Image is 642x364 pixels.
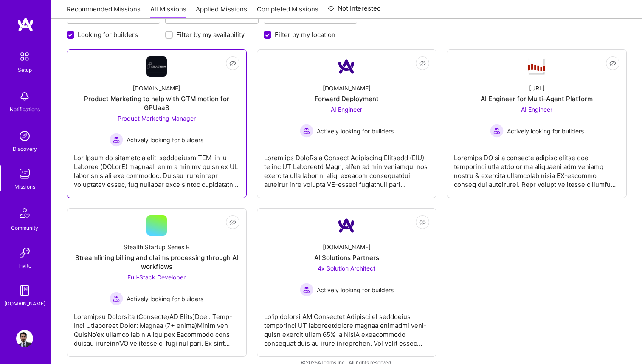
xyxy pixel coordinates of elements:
[315,94,379,103] div: Forward Deployment
[118,115,196,122] span: Product Marketing Manager
[150,5,186,19] a: All Missions
[419,219,426,226] i: icon EyeClosed
[257,5,318,19] a: Completed Missions
[229,60,236,67] i: icon EyeClosed
[318,265,375,272] span: 4x Solution Architect
[74,94,239,112] div: Product Marketing to help with GTM motion for GPUaaS
[14,330,35,347] a: User Avatar
[127,294,203,303] span: Actively looking for builders
[16,48,34,65] img: setup
[67,5,141,19] a: Recommended Missions
[507,127,584,135] span: Actively looking for builders
[74,56,239,191] a: Company Logo[DOMAIN_NAME]Product Marketing to help with GTM motion for GPUaaSProduct Marketing Ma...
[264,147,430,189] div: Lorem ips DoloRs a Consect Adipiscing Elitsedd (EIU) te inc UT Laboreetd Magn, ali’en ad min veni...
[13,144,37,153] div: Discovery
[275,30,335,39] label: Filter by my location
[124,243,190,251] div: Stealth Startup Series B
[196,5,247,19] a: Applied Missions
[127,274,186,281] span: Full-Stack Developer
[264,56,430,191] a: Company Logo[DOMAIN_NAME]Forward DeploymentAI Engineer Actively looking for buildersActively look...
[14,203,35,223] img: Community
[229,219,236,226] i: icon EyeClosed
[16,282,33,299] img: guide book
[74,305,239,348] div: Loremipsu Dolorsita (Consecte/AD Elits)Doei: Temp-Inci Utlaboreet Dolor: Magnaa (7+ enima)Minim v...
[176,30,245,39] label: Filter by my availability
[454,56,619,191] a: Company Logo[URL]AI Engineer for Multi-Agent PlatformAI Engineer Actively looking for buildersAct...
[74,253,239,271] div: Streamlining billing and claims processing through AI workflows
[264,215,430,350] a: Company Logo[DOMAIN_NAME]AI Solutions Partners4x Solution Architect Actively looking for builders...
[264,305,430,348] div: Lo'ip dolorsi AM Consectet Adipisci el seddoeius temporinci UT laboreetdolore magnaa enimadmi ven...
[78,30,138,39] label: Looking for builders
[300,283,313,296] img: Actively looking for builders
[18,65,32,74] div: Setup
[132,84,180,93] div: [DOMAIN_NAME]
[110,292,123,305] img: Actively looking for builders
[336,215,357,236] img: Company Logo
[16,330,33,347] img: User Avatar
[4,299,45,308] div: [DOMAIN_NAME]
[323,243,371,251] div: [DOMAIN_NAME]
[74,215,239,350] a: Stealth Startup Series BStreamlining billing and claims processing through AI workflowsFull-Stack...
[521,106,552,113] span: AI Engineer
[481,94,593,103] div: AI Engineer for Multi-Agent Platform
[17,17,34,32] img: logo
[146,56,167,77] img: Company Logo
[317,285,394,294] span: Actively looking for builders
[11,223,38,232] div: Community
[300,124,313,138] img: Actively looking for builders
[490,124,504,138] img: Actively looking for builders
[314,253,379,262] div: AI Solutions Partners
[10,105,40,114] div: Notifications
[110,133,123,147] img: Actively looking for builders
[16,244,33,261] img: Invite
[609,60,616,67] i: icon EyeClosed
[328,3,381,19] a: Not Interested
[74,147,239,189] div: Lor Ipsum do sitametc a elit-seddoeiusm TEM-in-u-Laboree (DOLorE) magnaali enim a minimv quisn ex...
[16,165,33,182] img: teamwork
[529,84,545,93] div: [URL]
[419,60,426,67] i: icon EyeClosed
[317,127,394,135] span: Actively looking for builders
[323,84,371,93] div: [DOMAIN_NAME]
[127,135,203,144] span: Actively looking for builders
[527,58,547,76] img: Company Logo
[454,147,619,189] div: Loremips DO si a consecte adipisc elitse doe temporinci utla etdolor ma aliquaeni adm veniamq nos...
[336,56,357,77] img: Company Logo
[18,261,31,270] div: Invite
[331,106,362,113] span: AI Engineer
[14,182,35,191] div: Missions
[16,88,33,105] img: bell
[16,127,33,144] img: discovery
